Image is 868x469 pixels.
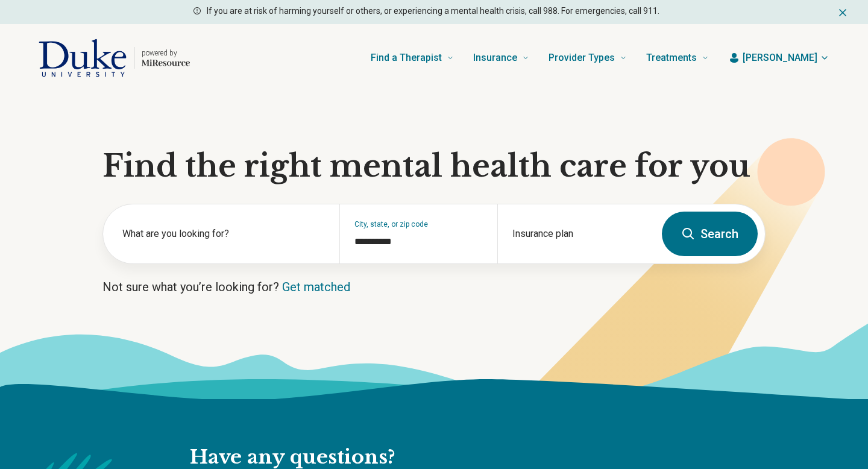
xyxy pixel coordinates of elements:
button: Search [662,212,758,256]
a: Treatments [646,34,709,82]
label: What are you looking for? [122,227,325,241]
p: Not sure what you’re looking for? [102,279,766,295]
span: Find a Therapist [371,49,442,66]
a: Insurance [473,34,529,82]
h1: Find the right mental health care for you [102,148,766,184]
a: Home page [39,39,190,77]
a: Get matched [282,280,350,294]
button: Dismiss [837,5,849,19]
span: [PERSON_NAME] [743,51,817,65]
span: Provider Types [549,49,615,66]
span: Insurance [473,49,517,66]
p: If you are at risk of harming yourself or others, or experiencing a mental health crisis, call 98... [207,5,659,17]
button: [PERSON_NAME] [728,51,829,65]
a: Provider Types [549,34,627,82]
span: Treatments [646,49,697,66]
a: Find a Therapist [371,34,454,82]
p: powered by [142,48,190,58]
